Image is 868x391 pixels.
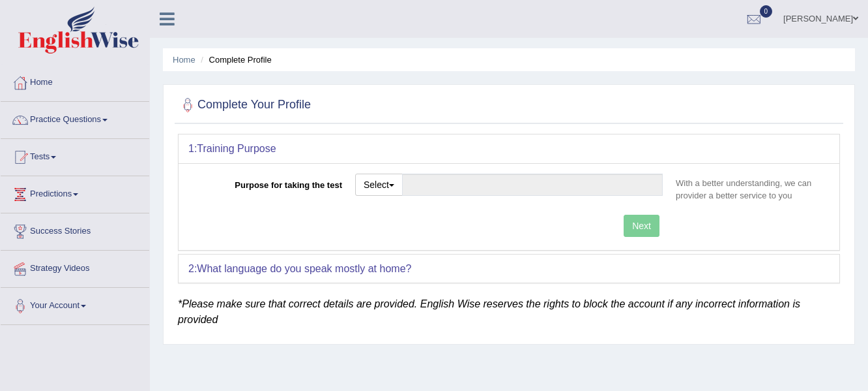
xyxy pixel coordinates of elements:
[197,263,411,274] b: What language do you speak mostly at home?
[197,143,276,154] b: Training Purpose
[760,5,773,18] span: 0
[179,255,839,283] div: 2:
[173,55,195,65] a: Home
[1,102,149,134] a: Practice Questions
[178,298,800,325] em: *Please make sure that correct details are provided. English Wise reserves the rights to block th...
[355,174,403,196] button: Select
[179,134,839,163] div: 1:
[1,139,149,172] a: Tests
[188,174,349,191] label: Purpose for taking the test
[178,95,311,115] h2: Complete Your Profile
[1,213,149,246] a: Success Stories
[1,176,149,209] a: Predictions
[1,288,149,321] a: Your Account
[1,65,149,97] a: Home
[197,54,271,66] li: Complete Profile
[1,251,149,283] a: Strategy Videos
[669,177,830,202] p: With a better understanding, we can provider a better service to you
